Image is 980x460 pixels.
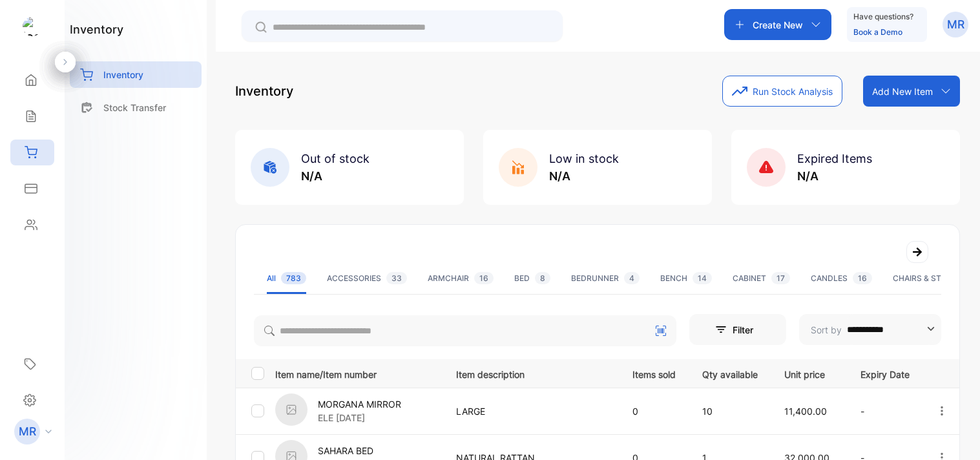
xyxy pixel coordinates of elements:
[926,406,980,460] iframe: LiveChat chat widget
[632,365,676,381] p: Items sold
[853,10,913,23] p: Have questions?
[318,411,401,424] p: ELE [DATE]
[23,17,42,36] img: logo
[456,365,606,381] p: Item description
[799,314,941,345] button: Sort by
[753,18,803,32] p: Create New
[784,365,834,381] p: Unit price
[549,167,619,185] p: N/A
[275,365,440,381] p: Item name/Item number
[267,273,306,284] div: All
[571,273,640,284] div: BEDRUNNER
[514,273,550,284] div: BED
[103,101,166,114] p: Stock Transfer
[702,404,758,418] p: 10
[722,76,842,107] button: Run Stock Analysis
[235,81,293,101] p: Inventory
[632,404,676,418] p: 0
[853,272,872,284] span: 16
[281,272,306,284] span: 783
[811,273,872,284] div: CANDLES
[860,365,910,381] p: Expiry Date
[70,94,202,121] a: Stock Transfer
[428,273,494,284] div: ARMCHAIR
[860,404,910,418] p: -
[784,406,827,417] span: 11,400.00
[797,152,872,165] span: Expired Items
[947,16,964,33] p: MR
[474,272,494,284] span: 16
[318,397,401,411] p: MORGANA MIRROR
[275,393,308,426] img: item
[624,272,640,284] span: 4
[853,27,902,37] a: Book a Demo
[386,272,407,284] span: 33
[693,272,712,284] span: 14
[535,272,550,284] span: 8
[943,9,968,40] button: MR
[733,273,790,284] div: CABINET
[771,272,790,284] span: 17
[70,21,123,38] h1: inventory
[19,423,36,440] p: MR
[811,323,842,337] p: Sort by
[724,9,831,40] button: Create New
[318,444,373,457] p: SAHARA BED
[797,167,872,185] p: N/A
[660,273,712,284] div: BENCH
[301,167,370,185] p: N/A
[549,152,619,165] span: Low in stock
[702,365,758,381] p: Qty available
[301,152,370,165] span: Out of stock
[103,68,143,81] p: Inventory
[456,404,606,418] p: LARGE
[70,61,202,88] a: Inventory
[327,273,407,284] div: ACCESSORIES
[872,85,933,98] p: Add New Item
